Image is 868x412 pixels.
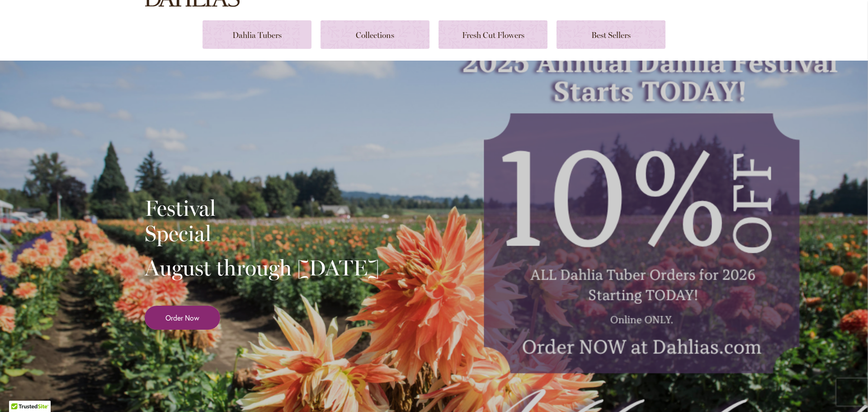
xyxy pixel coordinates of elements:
[145,306,220,330] a: Order Now
[145,255,379,280] h2: August through [DATE]
[145,195,379,246] h2: Festival Special
[165,313,199,323] span: Order Now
